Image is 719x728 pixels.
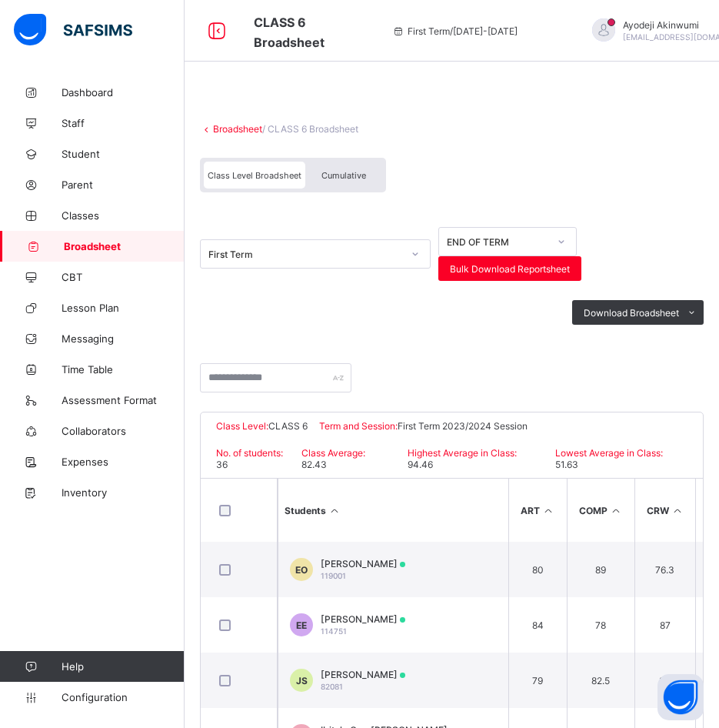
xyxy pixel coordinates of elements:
span: 82.43 [301,459,327,470]
div: END OF TERM [447,236,548,248]
span: No. of students: [216,447,283,459]
span: Expenses [62,456,185,468]
span: First Term 2023/2024 Session [398,420,528,432]
td: 83 [634,653,696,708]
span: [PERSON_NAME] [321,613,405,625]
span: Class Level: [216,420,268,432]
span: Messaging [62,332,185,345]
span: Dashboard [62,86,185,99]
th: ART [508,479,567,542]
span: CBT [62,271,185,283]
span: Cumulative [321,170,366,181]
span: Student [62,148,185,160]
span: JS [296,675,308,686]
span: Class Arm Broadsheet [254,15,325,50]
td: 89 [567,542,634,597]
span: Lesson Plan [62,302,185,314]
span: Class Average: [301,447,365,459]
td: 78 [567,597,634,653]
span: Lowest Average in Class: [555,447,663,459]
span: Broadsheet [64,240,185,252]
span: Time Table [62,363,185,376]
img: safsims [14,14,132,46]
span: Highest Average in Class: [408,447,517,459]
i: Sort in Ascending Order [542,505,555,516]
span: Classes [62,209,185,222]
span: Staff [62,117,185,129]
span: Assessment Format [62,394,185,406]
span: 36 [216,459,228,470]
span: session/term information [392,25,518,37]
td: 79 [508,653,567,708]
i: Sort in Ascending Order [671,505,684,516]
span: Term and Session: [319,420,398,432]
span: EO [295,564,308,576]
td: 80 [508,542,567,597]
span: Configuration [62,691,184,703]
i: Sort in Ascending Order [610,505,623,516]
span: Help [62,660,184,673]
span: Download Broadsheet [584,307,679,319]
i: Sort Ascending [328,505,341,516]
span: Bulk Download Reportsheet [450,263,570,275]
div: First Term [208,249,402,260]
td: 82.5 [567,653,634,708]
th: CRW [634,479,696,542]
button: Open asap [657,674,704,720]
span: Class Level Broadsheet [208,170,301,181]
span: EE [296,619,307,631]
span: Parent [62,179,185,191]
td: 84 [508,597,567,653]
span: CLASS 6 [268,420,308,432]
span: 82081 [321,682,343,691]
span: 119001 [321,571,346,580]
th: Students [278,479,508,542]
a: Broadsheet [213,123,262,135]
span: 94.46 [408,459,433,470]
span: 51.63 [555,459,578,470]
td: 76.3 [634,542,696,597]
span: Collaborators [62,425,185,437]
td: 87 [634,597,696,653]
th: COMP [567,479,634,542]
span: Inventory [62,486,185,499]
span: [PERSON_NAME] [321,669,405,680]
span: 114751 [321,626,347,636]
span: / CLASS 6 Broadsheet [262,123,358,135]
span: [PERSON_NAME] [321,558,405,569]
